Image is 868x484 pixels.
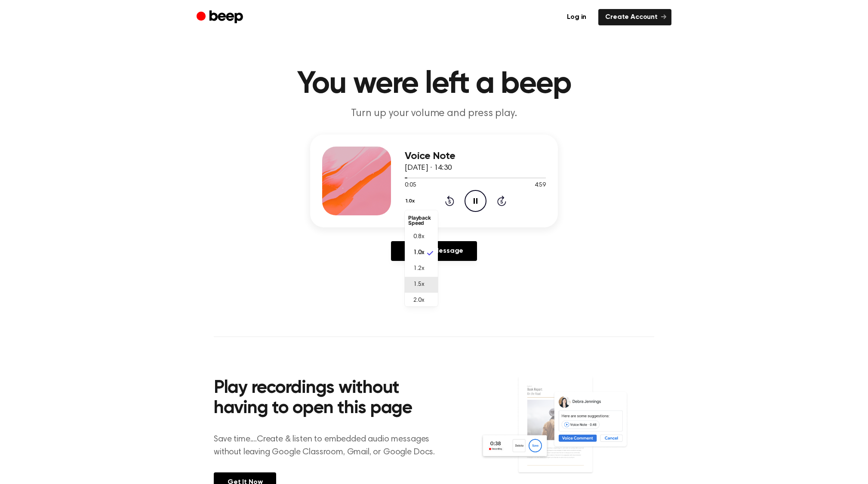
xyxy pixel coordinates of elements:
[413,233,424,242] span: 0.8x
[535,181,546,190] span: 4:59
[405,194,418,208] button: 1.0x
[413,280,424,289] span: 1.5x
[214,378,446,419] h2: Play recordings without having to open this page
[413,296,424,305] span: 2.0x
[214,433,446,459] p: Save time....Create & listen to embedded audio messages without leaving Google Classroom, Gmail, ...
[405,150,546,162] h3: Voice Note
[405,212,438,229] li: Playback Speed
[405,181,416,190] span: 0:05
[405,164,452,172] span: [DATE] · 14:30
[413,264,424,273] span: 1.2x
[405,210,438,306] ul: 1.0x
[214,69,654,100] h1: You were left a beep
[269,107,599,121] p: Turn up your volume and press play.
[413,248,424,257] span: 1.0x
[598,9,671,25] a: Create Account
[197,9,245,26] a: Beep
[391,241,477,261] a: Reply to Message
[560,9,593,25] a: Log in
